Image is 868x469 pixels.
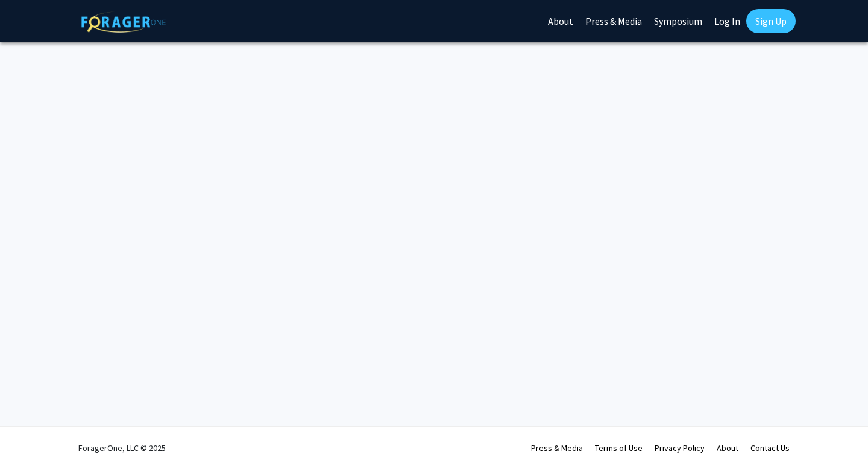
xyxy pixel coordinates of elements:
img: ForagerOne Logo [81,11,166,33]
a: Terms of Use [595,442,643,453]
a: Press & Media [531,442,583,453]
div: ForagerOne, LLC © 2025 [78,427,166,469]
a: Sign Up [746,9,796,33]
a: About [717,442,738,453]
a: Privacy Policy [655,442,705,453]
a: Contact Us [750,442,790,453]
